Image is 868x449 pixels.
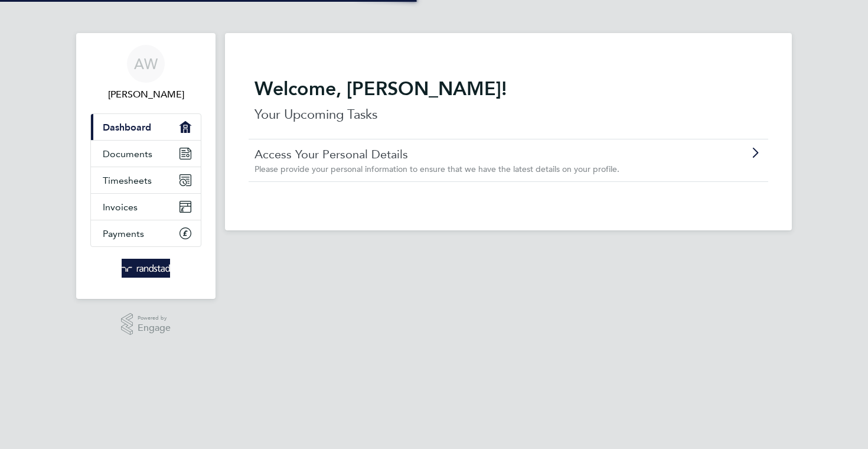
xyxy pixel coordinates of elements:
[103,228,144,239] span: Payments
[254,147,696,162] a: Access Your Personal Details
[90,87,201,102] span: Andrew Warren
[122,259,171,278] img: randstad-logo-retina.png
[103,122,151,133] span: Dashboard
[103,148,152,160] span: Documents
[134,56,158,71] span: AW
[90,259,201,278] a: Go to home page
[91,220,201,246] a: Payments
[254,164,619,174] span: Please provide your personal information to ensure that we have the latest details on your profile.
[138,313,171,323] span: Powered by
[76,33,216,299] nav: Main navigation
[91,114,201,140] a: Dashboard
[121,313,171,336] a: Powered byEngage
[91,141,201,167] a: Documents
[103,175,152,186] span: Timesheets
[90,45,201,102] a: AW[PERSON_NAME]
[91,167,201,193] a: Timesheets
[254,105,762,124] p: Your Upcoming Tasks
[91,194,201,220] a: Invoices
[138,323,171,333] span: Engage
[254,77,762,100] h2: Welcome, [PERSON_NAME]!
[103,201,138,213] span: Invoices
